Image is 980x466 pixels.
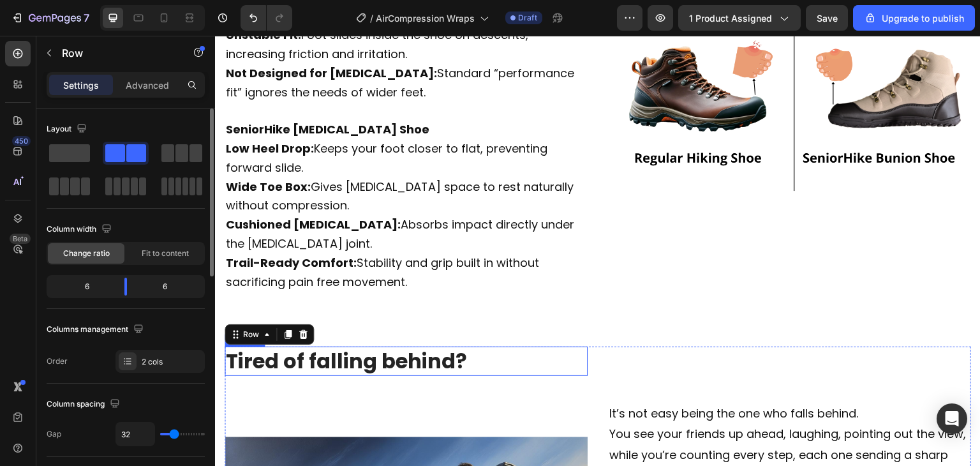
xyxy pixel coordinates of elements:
[518,12,537,24] span: Draft
[142,356,202,368] div: 2 cols
[26,293,47,304] div: Row
[11,219,324,254] span: Stability and grip built in without sacrificing pain free movement.
[63,248,110,259] span: Change ratio
[11,86,214,101] strong: SeniorHike [MEDICAL_DATA] Shoe
[370,11,373,25] span: /
[11,143,96,159] strong: Wide Toe Box:
[63,79,99,92] p: Settings
[84,10,89,26] p: 7
[62,45,170,61] p: Row
[937,403,967,434] div: Open Intercom Messenger
[864,11,964,25] div: Upgrade to publish
[47,428,61,440] div: Gap
[47,396,122,413] div: Column spacing
[12,136,31,146] div: 450
[10,234,31,244] div: Beta
[11,181,186,197] strong: Cushioned [MEDICAL_DATA]:
[47,321,146,338] div: Columns management
[10,311,373,340] h2: Rich Text Editor. Editing area: main
[11,181,359,216] span: Absorbs impact directly under the [MEDICAL_DATA] joint.
[126,79,169,92] p: Advanced
[689,11,772,25] span: 1 product assigned
[853,5,975,31] button: Upgrade to publish
[11,105,332,140] span: Keeps your foot closer to flat, preventing forward slide.
[142,248,189,259] span: Fit to content
[49,278,114,296] div: 6
[11,29,359,64] span: Standard “performance fit” ignores the needs of wider feet.
[11,219,142,235] strong: Trail-Ready Comfort:
[47,121,89,138] div: Layout
[678,5,801,31] button: 1 product assigned
[5,5,95,31] button: 7
[806,5,848,31] button: Save
[817,13,838,24] span: Save
[241,5,292,31] div: Undo/Redo
[11,312,371,339] p: Tired of falling behind?
[47,221,114,238] div: Column width
[11,105,99,121] strong: Low Heel Drop:
[11,143,359,178] span: Gives [MEDICAL_DATA] space to rest naturally without compression.
[11,29,222,45] strong: Not Designed for [MEDICAL_DATA]:
[116,423,154,446] input: Auto
[215,36,980,466] iframe: Design area
[47,356,68,367] div: Order
[376,11,475,25] span: AirCompression Wraps
[137,278,202,296] div: 6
